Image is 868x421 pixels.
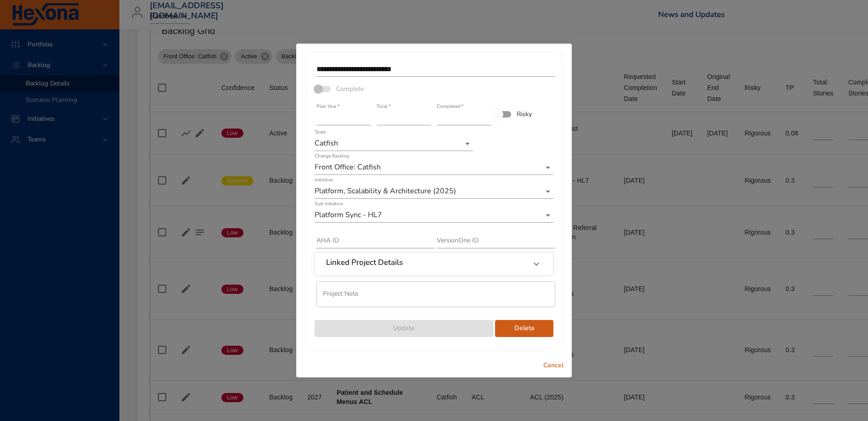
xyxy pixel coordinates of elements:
[377,104,390,109] label: Total
[316,104,339,109] label: Plan Year
[539,357,568,374] button: Cancel
[542,360,564,371] span: Cancel
[315,253,553,275] div: Linked Project Details
[315,201,343,206] label: Sub Initiative
[502,323,546,334] span: Delete
[495,320,553,337] button: Delete
[517,109,532,119] span: Risky
[437,104,463,109] label: Completed
[315,208,553,223] div: Platform Sync - HL7
[315,184,553,199] div: Platform, Scalability & Architecture (2025)
[315,177,333,182] label: Initiative
[315,160,553,175] div: Front Office: Catfish
[336,84,364,94] span: Complete
[315,136,473,151] div: Catfish
[315,153,349,158] label: Change Backlog
[315,129,326,135] label: Team
[326,258,403,267] h6: Linked Project Details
